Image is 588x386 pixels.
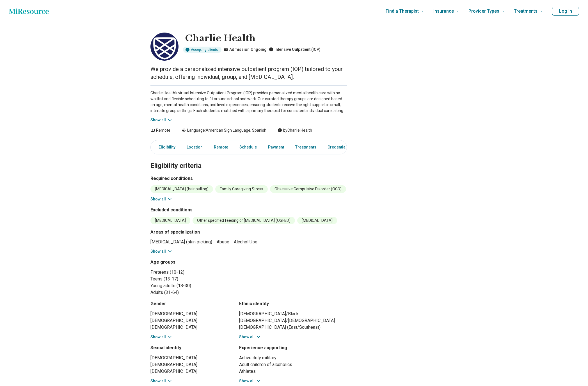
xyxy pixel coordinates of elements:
[552,7,579,16] button: Log In
[150,185,213,193] li: [MEDICAL_DATA] (hair pulling)
[150,355,229,361] li: [DEMOGRAPHIC_DATA]
[278,127,312,133] div: by Charlie Health
[270,185,346,193] li: Obsessive Compulsive Disorder (OCD)
[239,368,347,375] li: Athletes
[217,239,234,245] li: Abuse
[150,259,347,266] h3: Age groups
[215,185,268,193] li: Family Caregiving Stress
[239,317,347,324] li: [DEMOGRAPHIC_DATA]/[DEMOGRAPHIC_DATA]
[150,248,173,254] button: Show all
[239,378,261,384] button: Show all
[514,7,537,15] span: Treatments
[150,148,347,171] h2: Eligibility criteria
[150,117,173,123] button: Show all
[236,141,260,153] a: Schedule
[324,141,352,153] a: Credentials
[183,141,206,153] a: Location
[185,33,321,44] h1: Charlie Health
[239,300,347,307] h3: Ethnic identity
[193,217,295,224] li: Other specified feeding or [MEDICAL_DATA] (OSFED)
[182,127,266,133] div: Language: American Sign Language, Spanish
[150,90,347,114] p: Charlie Health’s virtual Intensive Outpatient Program (IOP) provides personalized mental health c...
[150,127,170,133] div: Remote
[234,239,257,245] li: Alcohol Use
[239,334,261,340] button: Show all
[150,196,173,202] button: Show all
[239,310,347,317] li: [DEMOGRAPHIC_DATA]/Black
[239,361,347,368] li: Adult children of alcoholics
[386,7,419,15] span: Find a Therapist
[150,361,229,368] li: [DEMOGRAPHIC_DATA]
[468,7,499,15] span: Provider Types
[239,324,347,331] li: [DEMOGRAPHIC_DATA] (East/Southeast)
[150,317,229,324] li: [DEMOGRAPHIC_DATA]
[211,141,232,153] a: Remote
[150,378,173,384] button: Show all
[150,175,347,182] h3: Required conditions
[150,334,173,340] button: Show all
[150,269,347,276] li: Preteens (10-12)
[150,300,229,307] h3: Gender
[150,276,347,282] li: Teens (13-17)
[150,229,347,236] h3: Areas of specialization
[150,65,347,81] p: We provide a personalized intensive outpatient program (IOP) tailored to your schedule, offering ...
[150,239,217,245] li: [MEDICAL_DATA] (skin picking)
[150,207,347,213] h3: Excluded conditions
[292,141,320,153] a: Treatments
[150,344,229,351] h3: Sexual identity
[150,289,347,296] li: Adults (31-64)
[183,47,221,53] div: Accepting clients
[150,217,190,224] li: [MEDICAL_DATA]
[224,47,267,52] p: Admission: Ongoing
[265,141,287,153] a: Payment
[269,47,321,52] p: Intensive Outpatient (IOP)
[150,282,347,289] li: Young adults (18-30)
[297,217,337,224] li: [MEDICAL_DATA]
[239,355,347,361] li: Active duty military
[152,141,179,153] a: Eligibility
[9,6,49,17] a: Home page
[150,310,229,317] li: [DEMOGRAPHIC_DATA]
[239,344,347,351] h3: Experience supporting
[150,368,229,375] li: [DEMOGRAPHIC_DATA]
[433,7,454,15] span: Insurance
[150,324,229,331] li: [DEMOGRAPHIC_DATA]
